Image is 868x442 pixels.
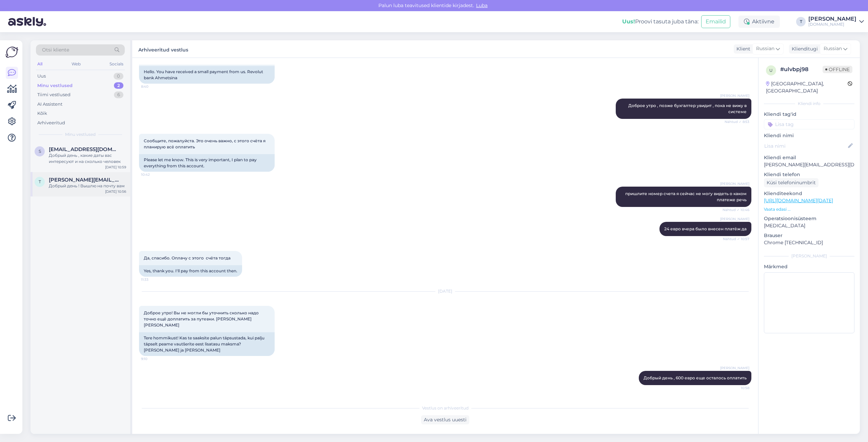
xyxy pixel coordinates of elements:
[622,18,698,26] div: Proovi tasuta juba täna:
[37,110,47,117] div: Kõik
[796,17,806,26] div: T
[756,45,774,52] span: Russian
[808,16,864,27] a: [PERSON_NAME][DOMAIN_NAME]
[49,183,126,189] div: Добрый день ! Вышлю на почту вам
[622,18,635,25] b: Uus!
[823,66,852,73] span: Offline
[764,142,847,150] input: Lisa nimi
[789,45,818,52] div: Klienditugi
[141,84,166,89] span: 8:40
[764,132,854,139] p: Kliendi nimi
[764,161,854,168] p: [PERSON_NAME][EMAIL_ADDRESS][DOMAIN_NAME]
[720,365,749,371] span: [PERSON_NAME]
[422,405,469,411] span: Vestlus on arhiveeritud
[5,46,18,59] img: Askly Logo
[764,197,833,204] a: [URL][DOMAIN_NAME][DATE]
[42,46,69,54] span: Otsi kliente
[144,138,267,149] span: Сообщите, пожалуйста. Это очень важно, с этого счёта я планирую всё оплатить
[724,119,749,124] span: Nähtud ✓ 8:53
[764,206,854,212] p: Vaata edasi ...
[141,172,166,177] span: 10:42
[734,45,750,52] div: Klient
[664,226,747,231] span: 24 евро вчера было внесен платёж да
[720,181,749,186] span: [PERSON_NAME]
[625,191,748,202] span: пришлите номер счета я сейчас не могу видеть о каком платеже речь
[37,101,62,108] div: AI Assistent
[644,375,747,380] span: Добрый день , 600 евро еще осталось оплатить
[764,190,854,197] p: Klienditeekond
[764,222,854,229] p: [MEDICAL_DATA]
[139,332,275,356] div: Tere hommikust! Kas te saaksite palun täpsustada, kui palju täpselt peame vautšerite eest lisatas...
[105,189,126,194] div: [DATE] 10:56
[764,253,854,259] div: [PERSON_NAME]
[764,101,854,107] div: Kliendi info
[114,73,123,80] div: 0
[141,277,166,282] span: 11:33
[738,16,780,28] div: Aktiivne
[720,93,749,98] span: [PERSON_NAME]
[139,265,242,277] div: Yes, thank you. I'll pay from this account then.
[144,255,231,260] span: Да, спасибо. Оплачу с этого счёта тогда
[769,68,773,73] span: u
[114,82,123,89] div: 2
[764,178,818,187] div: Küsi telefoninumbrit
[141,356,166,361] span: 9:10
[49,152,126,165] div: Добрый день , какие даты вас интересуют и на сколько человек
[36,60,44,68] div: All
[37,120,65,126] div: Arhiveeritud
[764,263,854,270] p: Märkmed
[37,91,71,98] div: Tiimi vestlused
[701,15,730,28] button: Emailid
[114,91,123,98] div: 6
[144,310,260,328] span: Доброе утро! Вы не могли бы уточнить сколько надо точно ещё доплатить за путевки. [PERSON_NAME] [...
[105,165,126,170] div: [DATE] 10:59
[780,65,823,73] div: # ulvbpj98
[49,146,119,152] span: sahadga58@list.ru
[720,395,749,400] span: [PERSON_NAME]
[764,232,854,239] p: Brauser
[139,66,275,84] div: Hello. You have received a small payment from us. Revolut bank Ahmetsina
[628,103,748,114] span: Доброе утро , позже бухгалтер увидит , пока не вижу в системе
[421,415,469,424] div: Ava vestlus uuesti
[139,288,751,294] div: [DATE]
[766,80,848,94] div: [GEOGRAPHIC_DATA], [GEOGRAPHIC_DATA]
[37,82,73,89] div: Minu vestlused
[65,131,96,138] span: Minu vestlused
[39,179,41,184] span: t
[720,216,749,222] span: [PERSON_NAME]
[724,385,749,391] span: 10:58
[808,16,856,22] div: [PERSON_NAME]
[37,73,46,80] div: Uus
[764,171,854,178] p: Kliendi telefon
[764,119,854,129] input: Lisa tag
[70,60,82,68] div: Web
[808,22,856,27] div: [DOMAIN_NAME]
[764,154,854,161] p: Kliendi email
[139,154,275,172] div: Please let me know. This is very important, I plan to pay everything from this account.
[39,149,41,154] span: s
[474,2,490,8] span: Luba
[723,207,749,212] span: Nähtud ✓ 10:46
[108,60,125,68] div: Socials
[49,177,119,183] span: tamara.beljajeva@gmail.com
[764,111,854,118] p: Kliendi tag'id
[824,45,842,52] span: Russian
[138,44,188,54] label: Arhiveeritud vestlus
[764,215,854,222] p: Operatsioonisüsteem
[764,239,854,246] p: Chrome [TECHNICAL_ID]
[723,236,749,241] span: Nähtud ✓ 10:57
